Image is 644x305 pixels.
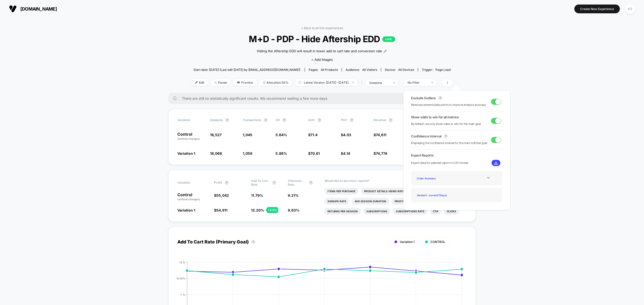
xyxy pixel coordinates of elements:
[494,161,498,165] img: download
[214,193,229,197] span: $
[251,179,270,186] span: Add To Cart Rate
[225,118,229,122] button: ?
[317,118,321,122] button: ?
[177,193,209,201] p: Control
[177,179,205,186] span: Variation
[214,208,227,212] span: $
[374,133,386,137] span: $
[411,141,487,145] span: Displaying the confidence interval for the main A/B test goal
[411,122,481,126] span: By default, we only show odds to win for the main goal
[267,207,278,213] div: + 3.5 %
[243,151,252,156] span: 1,059
[415,192,455,198] div: Version 1 - current ( 7 Days)
[400,240,415,244] span: Variation 1
[177,198,200,201] span: (without changes)
[435,68,451,72] span: Page Load
[352,198,389,205] li: Avg Session Duration
[309,68,338,72] div: Pages:
[309,181,313,185] button: ?
[251,193,263,197] span: 11.79 %
[360,79,366,86] span: |
[264,118,268,122] button: ?
[177,208,195,212] span: Variation 1
[325,179,467,183] p: Would like to see more reports?
[310,133,317,137] span: 71.4
[376,133,386,137] span: 74,611
[422,68,451,72] div: Trigger:
[352,82,354,83] img: end
[311,58,333,62] span: + Add Images
[415,175,455,182] div: Order Numbers
[308,151,320,156] span: $
[393,82,395,83] img: end
[182,96,466,100] span: There are still no statistically significant results. We recommend waiting a few more days
[210,151,222,156] span: 18,068
[350,118,354,122] button: ?
[301,26,343,30] a: < Back to all live experiences
[389,118,393,122] button: ?
[288,193,299,197] span: 9.21 %
[275,133,287,137] span: 5.64 %
[8,5,58,13] button: [DOMAIN_NAME]
[369,81,389,85] div: sessions
[233,79,257,86] span: Preview
[191,79,208,86] span: Edit
[325,188,358,195] li: Items Per Purchase
[177,151,195,156] span: Variation 1
[210,133,222,137] span: 18,527
[9,5,17,13] img: Visually logo
[20,6,57,12] span: [DOMAIN_NAME]
[382,36,395,42] p: LIVE
[438,96,442,100] button: ?
[275,151,287,156] span: 5.86 %
[325,208,361,215] li: Returns Per Session
[177,132,205,141] p: Control
[259,79,292,86] span: Allocation: 50%
[376,151,387,156] span: 74,774
[361,188,407,195] li: Product Details Views Rate
[243,118,261,122] span: Transactions
[243,133,252,137] span: 1,045
[214,81,217,84] img: end
[374,151,387,156] span: $
[398,68,414,72] span: all devices
[179,261,185,264] tspan: 14 %
[411,134,441,138] span: Confidence Interval
[195,81,198,84] img: edit
[341,133,351,137] span: $
[225,181,229,185] button: ?
[288,208,299,212] span: 9.63 %
[393,208,427,215] li: Subscriptions Rate
[325,198,349,205] li: Signups Rate
[272,181,276,185] button: ?
[321,68,338,72] span: all products
[392,198,425,205] li: Profit Per Session
[444,134,448,138] button: ?
[362,68,377,72] span: All Visitors
[211,79,231,86] span: Pause
[177,118,205,122] span: Variation
[257,49,382,54] span: Hiding the Aftership EDD will result in lower add to cart rate and conversion rate
[205,34,439,44] span: M+D - PDP - Hide Aftership EDD
[308,133,317,137] span: $
[308,118,315,122] span: AOV
[251,208,264,212] span: 12.20 %
[180,293,185,296] tspan: 7 %
[343,151,350,156] span: 4.14
[430,240,445,244] span: CONTROL
[411,96,436,100] span: Exclude Outliers
[624,4,636,14] button: KS
[411,115,459,119] span: Show odds to win for all metrics
[275,118,280,122] span: CR
[411,103,486,107] span: Removes extreme data points to improve analysis accuracy
[343,133,351,137] span: 4.03
[263,81,265,84] img: rebalance
[431,82,433,83] img: end
[411,161,468,165] span: Export data for selected report in CSV format
[214,181,222,184] span: Profit
[341,151,350,156] span: $
[411,153,502,157] span: Export Reports
[216,208,227,212] span: 54,911
[346,68,377,72] div: Audience:
[363,208,390,215] li: Subscriptions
